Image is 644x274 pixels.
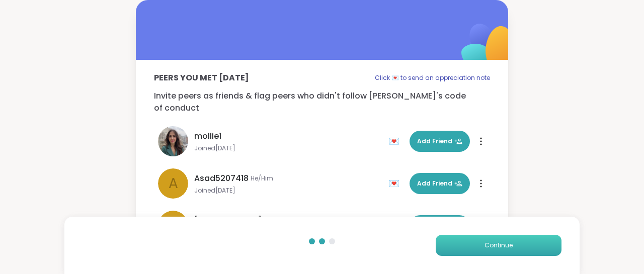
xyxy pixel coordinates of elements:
div: 💌 [388,133,404,149]
span: mollie1 [194,130,221,142]
span: Asad5207418 [194,172,249,185]
span: Add Friend [417,179,462,188]
span: N [168,215,178,236]
span: He/Him [251,174,273,182]
span: Add Friend [417,137,462,146]
p: Peers you met [DATE] [154,72,249,84]
span: Continue [485,241,513,250]
span: Joined [DATE] [194,187,382,195]
p: Invite peers as friends & flag peers who didn't follow [PERSON_NAME]'s code of conduct [154,90,490,114]
span: Joined [DATE] [194,144,382,152]
button: Add Friend [410,173,470,194]
img: mollie1 [158,126,188,156]
button: Add Friend [410,131,470,152]
span: [PERSON_NAME] [194,215,262,227]
p: Click 💌 to send an appreciation note [375,72,490,84]
button: Continue [436,235,561,256]
button: Add Friend [410,215,470,236]
div: 💌 [388,175,404,192]
span: A [169,173,178,194]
